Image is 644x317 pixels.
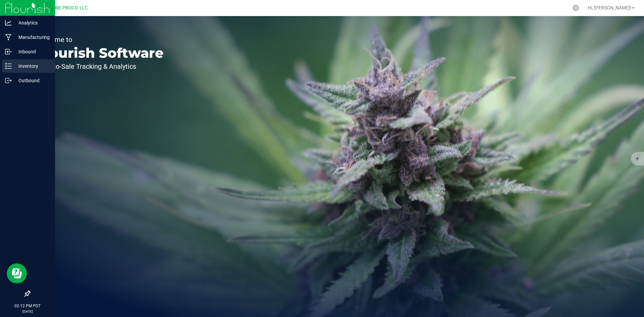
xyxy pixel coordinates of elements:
p: 02:12 PM PDT [3,303,52,309]
span: DUNE PROCO LLC [49,5,88,11]
iframe: Resource center [7,263,27,283]
p: Analytics [12,19,52,27]
inline-svg: Analytics [5,19,12,26]
p: Welcome to [36,36,164,43]
p: Inventory [12,62,52,70]
p: Outbound [12,76,52,85]
inline-svg: Inventory [5,63,12,69]
inline-svg: Outbound [5,77,12,84]
p: Flourish Software [36,46,164,60]
p: Inbound [12,48,52,56]
span: Hi, [PERSON_NAME]! [588,5,631,10]
p: Seed-to-Sale Tracking & Analytics [36,63,164,70]
p: [DATE] [3,309,52,314]
div: Manage settings [572,5,580,11]
inline-svg: Inbound [5,48,12,55]
inline-svg: Manufacturing [5,34,12,41]
p: Manufacturing [12,33,52,41]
